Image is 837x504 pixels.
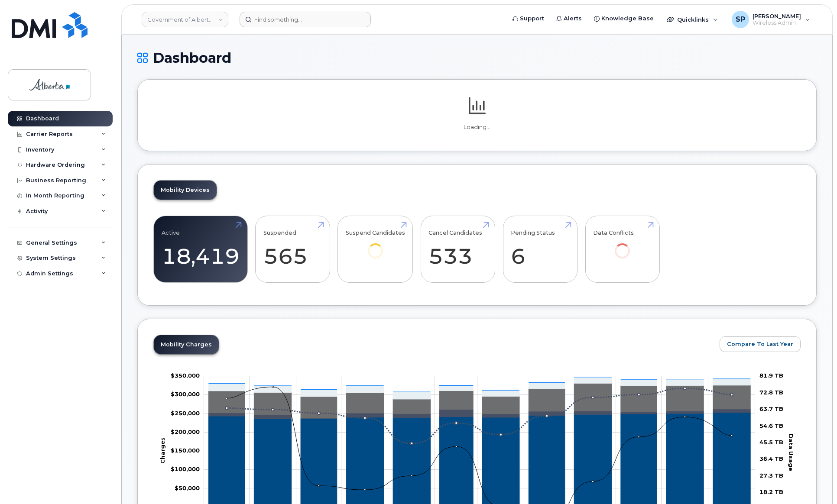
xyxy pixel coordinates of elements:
tspan: Data Usage [788,434,795,471]
tspan: $300,000 [171,391,200,398]
a: Mobility Charges [154,335,219,354]
tspan: 36.4 TB [759,456,783,462]
tspan: 27.3 TB [759,472,783,479]
g: $0 [175,485,200,491]
tspan: 45.5 TB [759,439,783,446]
a: Cancel Candidates 533 [428,221,487,278]
p: Loading... [153,123,801,131]
tspan: Charges [159,437,165,464]
a: Active 18,419 [162,221,240,278]
a: Pending Status 6 [511,221,569,278]
tspan: $200,000 [171,428,200,435]
tspan: 18.2 TB [759,489,783,496]
g: Roaming [208,409,750,419]
tspan: $50,000 [175,485,200,491]
g: $0 [171,410,200,417]
g: $0 [171,391,200,398]
g: $0 [171,372,200,379]
tspan: 81.9 TB [759,372,783,379]
a: Suspend Candidates [346,221,405,271]
button: Compare To Last Year [720,336,801,352]
tspan: 72.8 TB [759,389,783,396]
tspan: $100,000 [171,466,200,473]
span: Compare To Last Year [727,340,793,348]
a: Mobility Devices [154,181,217,200]
g: $0 [171,428,200,435]
tspan: 63.7 TB [759,405,783,412]
h1: Dashboard [137,50,817,65]
g: Features [208,377,750,399]
a: Data Conflicts [593,221,652,271]
tspan: $250,000 [171,410,200,417]
a: Suspended 565 [263,221,322,278]
tspan: $350,000 [171,372,200,379]
g: $0 [171,466,200,473]
g: Data [208,384,750,419]
tspan: 54.6 TB [759,422,783,429]
tspan: $150,000 [171,447,200,454]
g: $0 [171,447,200,454]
